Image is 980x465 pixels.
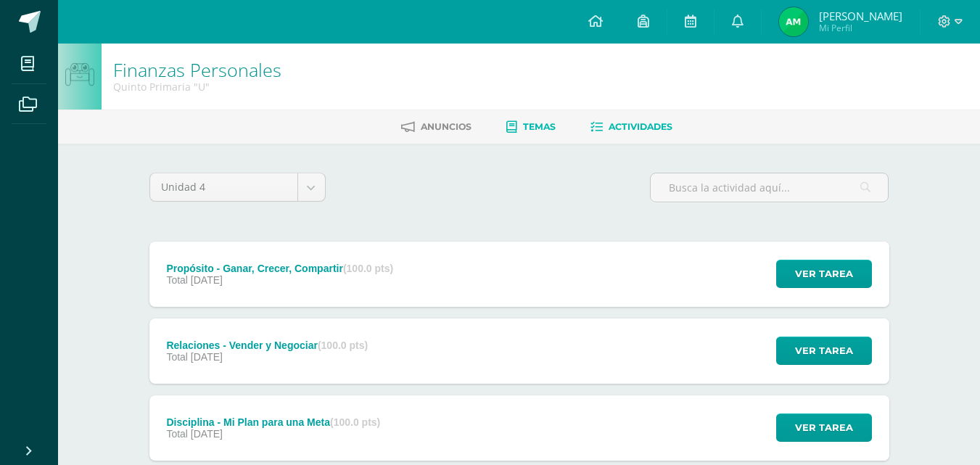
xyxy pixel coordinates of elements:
[590,115,672,139] a: Actividades
[506,115,556,139] a: Temas
[161,173,287,201] span: Unidad 4
[819,22,902,34] span: Mi Perfil
[150,173,325,201] a: Unidad 4
[819,9,902,23] span: [PERSON_NAME]
[401,115,472,139] a: Anuncios
[166,274,188,286] span: Total
[609,121,672,132] span: Actividades
[776,337,872,365] button: Ver tarea
[166,263,393,274] div: Propósito - Ganar, Crecer, Compartir
[523,121,556,132] span: Temas
[779,7,808,36] img: 0e70a3320523aed65fa3b55b0ab22133.png
[166,428,188,440] span: Total
[776,260,872,288] button: Ver tarea
[651,173,888,202] input: Busca la actividad aquí...
[113,57,281,82] a: Finanzas Personales
[113,80,281,94] div: Quinto Primaria 'U'
[191,428,223,440] span: [DATE]
[166,416,380,428] div: Disciplina - Mi Plan para una Meta
[795,337,853,364] span: Ver tarea
[166,340,368,351] div: Relaciones - Vender y Negociar
[191,351,223,363] span: [DATE]
[318,340,368,351] strong: (100.0 pts)
[795,414,853,441] span: Ver tarea
[191,274,223,286] span: [DATE]
[776,413,872,442] button: Ver tarea
[330,416,380,428] strong: (100.0 pts)
[795,260,853,287] span: Ver tarea
[65,63,94,86] img: bot1.png
[343,263,393,274] strong: (100.0 pts)
[113,59,281,80] h1: Finanzas Personales
[421,121,472,132] span: Anuncios
[166,351,188,363] span: Total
